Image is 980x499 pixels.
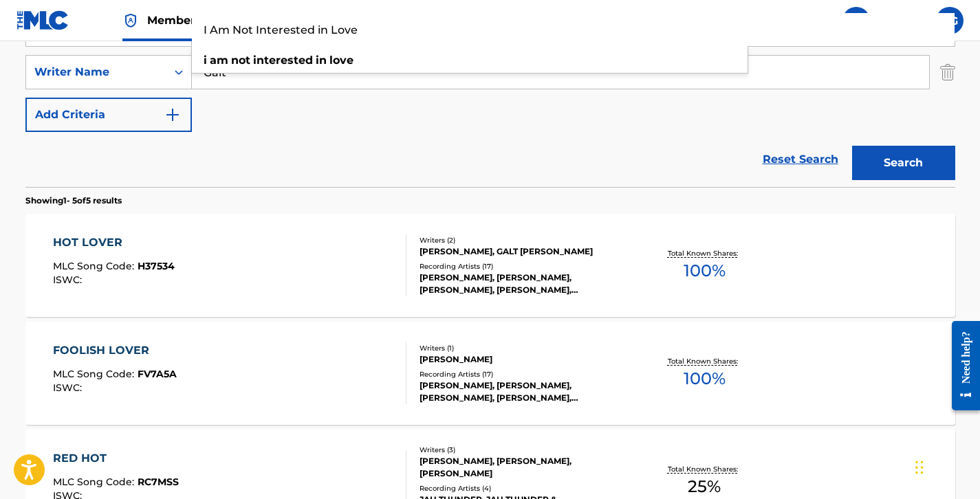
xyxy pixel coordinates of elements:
span: 100 % [684,258,726,283]
span: MLC Song Code : [53,368,138,380]
span: ISWC : [53,381,85,394]
div: Writers ( 3 ) [420,445,627,455]
img: 9d2ae6d4665cec9f34b9.svg [164,107,181,123]
div: User Menu [936,7,963,34]
form: Search Form [25,12,955,187]
span: H37534 [138,260,175,272]
div: [PERSON_NAME], GALT [PERSON_NAME] [420,245,627,258]
div: Writer Name [34,64,158,80]
div: Recording Artists ( 17 ) [420,369,627,379]
div: [PERSON_NAME], [PERSON_NAME], [PERSON_NAME], [PERSON_NAME], [PERSON_NAME], [PERSON_NAME] [420,379,627,404]
div: [PERSON_NAME] [420,353,627,366]
strong: interested [253,54,313,67]
a: FOOLISH LOVERMLC Song Code:FV7A5AISWC:Writers (1)[PERSON_NAME]Recording Artists (17)[PERSON_NAME]... [25,322,955,425]
strong: i [204,54,207,67]
div: Recording Artists ( 17 ) [420,261,627,271]
button: Add Criteria [25,98,192,132]
p: Total Known Shares: [668,356,741,366]
strong: in [316,54,327,67]
div: HOT LOVER [53,234,175,251]
iframe: Resource Center [941,310,980,421]
button: Search [852,146,955,180]
div: Writers ( 2 ) [420,235,627,245]
img: Delete Criterion [940,55,955,89]
div: [PERSON_NAME], [PERSON_NAME], [PERSON_NAME], [PERSON_NAME], [PERSON_NAME], [PERSON_NAME], [PERSON... [420,271,627,296]
div: Writers ( 1 ) [420,343,627,353]
span: RC7MSS [138,476,179,488]
span: ISWC : [53,274,85,286]
div: RED HOT [53,450,179,467]
strong: not [231,54,250,67]
p: Showing 1 - 5 of 5 results [25,195,122,207]
div: Drag [915,447,924,488]
strong: am [210,54,228,67]
span: 25 % [688,474,721,499]
div: Help [878,7,906,34]
span: MLC Song Code : [53,260,138,272]
div: FOOLISH LOVER [53,342,177,359]
span: Member [147,12,195,28]
span: 100 % [684,366,726,391]
div: Recording Artists ( 4 ) [420,483,627,494]
img: help [884,12,900,29]
strong: love [329,54,353,67]
img: search [848,12,864,29]
p: Total Known Shares: [668,464,741,474]
img: MLC Logo [17,10,69,30]
p: Total Known Shares: [668,248,741,258]
span: FV7A5A [138,368,177,380]
iframe: Chat Widget [911,433,980,499]
a: HOT LOVERMLC Song Code:H37534ISWC:Writers (2)[PERSON_NAME], GALT [PERSON_NAME]Recording Artists (... [25,214,955,317]
div: [PERSON_NAME], [PERSON_NAME], [PERSON_NAME] [420,455,627,480]
img: Top Rightsholder [122,12,139,29]
span: MLC Song Code : [53,476,138,488]
a: Public Search [842,7,870,34]
a: Reset Search [756,144,845,175]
